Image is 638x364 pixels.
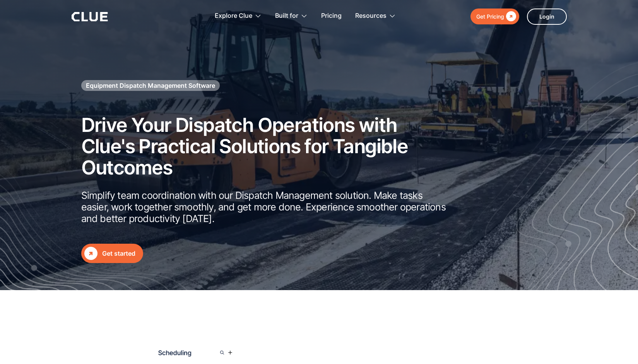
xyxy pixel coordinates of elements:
[476,12,504,21] div: Get Pricing
[504,12,516,21] div: 
[215,4,252,28] div: Explore Clue
[102,249,135,258] div: Get started
[81,190,449,224] p: Simplify team coordination with our Dispatch Management solution. Make tasks easier, work togethe...
[355,4,387,28] div: Resources
[527,9,567,25] a: Login
[81,244,143,263] a: Get started
[467,61,638,290] img: Construction fleet management software
[81,114,449,178] h2: Drive Your Dispatch Operations with Clue's Practical Solutions for Tangible Outcomes
[275,4,298,28] div: Built for
[86,81,215,90] h1: Equipment Dispatch Management Software
[321,4,342,28] a: Pricing
[470,9,519,24] a: Get Pricing
[84,247,97,260] div: 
